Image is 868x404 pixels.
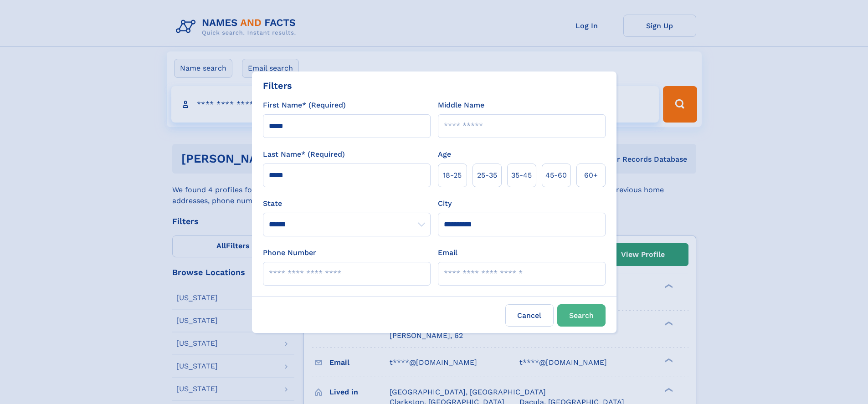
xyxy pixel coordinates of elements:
span: 18‑25 [443,170,462,181]
label: First Name* (Required) [263,100,346,111]
div: Filters [263,79,292,92]
span: 25‑35 [477,170,497,181]
label: Age [438,149,451,160]
label: Last Name* (Required) [263,149,345,160]
label: City [438,198,452,209]
label: Middle Name [438,100,484,111]
label: State [263,198,431,209]
button: Search [557,304,606,327]
span: 60+ [584,170,598,181]
span: 45‑60 [545,170,567,181]
label: Phone Number [263,247,316,258]
label: Cancel [505,304,554,327]
label: Email [438,247,457,258]
span: 35‑45 [511,170,532,181]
